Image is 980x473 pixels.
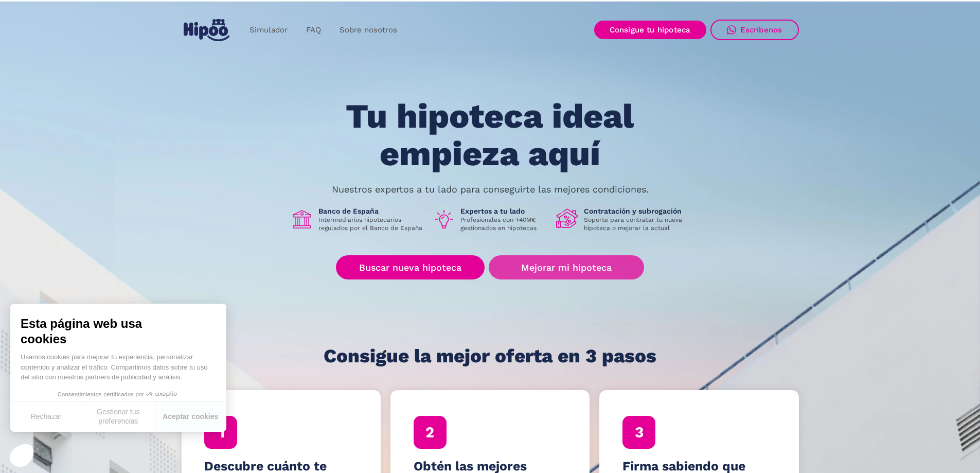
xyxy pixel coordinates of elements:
[318,216,424,232] p: Intermediarios hipotecarios regulados por el Banco de España
[240,20,297,40] a: Simulador
[324,346,656,366] h1: Consigue la mejor oferta en 3 pasos
[594,21,706,39] a: Consigue tu hipoteca
[332,185,649,194] p: Nuestros expertos a tu lado para conseguirte las mejores condiciones.
[295,98,685,172] h1: Tu hipoteca ideal empieza aquí
[330,20,406,40] a: Sobre nosotros
[297,20,330,40] a: FAQ
[182,15,232,45] a: home
[336,255,485,279] a: Buscar nueva hipoteca
[740,25,782,34] div: Escríbenos
[584,216,690,232] p: Soporte para contratar tu nueva hipoteca o mejorar la actual
[710,20,799,40] a: Escríbenos
[489,255,644,279] a: Mejorar mi hipoteca
[318,206,424,216] h1: Banco de España
[460,216,548,232] p: Profesionales con +40M€ gestionados en hipotecas
[460,206,548,216] h1: Expertos a tu lado
[584,206,690,216] h1: Contratación y subrogación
